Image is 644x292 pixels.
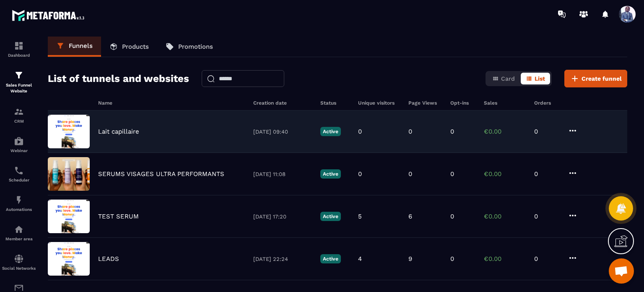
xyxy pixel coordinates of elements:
p: Scheduler [2,178,36,182]
button: List [521,73,550,84]
img: formation [14,107,24,117]
p: [DATE] 17:20 [253,213,312,220]
p: Funnels [69,42,93,50]
p: €0.00 [484,213,526,220]
h6: Status [320,100,350,106]
img: image [48,115,90,148]
p: Lait capillaire [98,128,139,135]
a: social-networksocial-networkSocial Networks [2,247,36,277]
p: 0 [534,170,559,178]
p: Active [320,212,341,221]
p: Webinar [2,148,36,153]
a: schedulerschedulerScheduler [2,159,36,189]
p: €0.00 [484,128,526,135]
img: image [48,242,90,276]
p: CRM [2,119,36,124]
img: automations [14,224,24,234]
p: 0 [358,170,362,178]
p: [DATE] 22:24 [253,256,312,262]
p: Dashboard [2,53,36,58]
h6: Name [98,100,245,106]
img: social-network [14,254,24,264]
img: automations [14,136,24,146]
p: [DATE] 09:40 [253,129,312,135]
p: 9 [408,255,412,263]
p: 0 [408,128,412,135]
a: automationsautomationsWebinar [2,130,36,159]
img: scheduler [14,166,24,176]
a: formationformationDashboard [2,34,36,64]
img: formation [14,70,24,80]
h6: Page Views [408,100,442,106]
h2: List of tunnels and websites [48,70,189,87]
p: 0 [534,213,559,220]
p: TEST SERUM [98,213,139,220]
p: 0 [534,255,559,263]
img: formation [14,41,24,51]
span: List [535,75,545,82]
a: automationsautomationsAutomations [2,189,36,218]
h6: Sales [484,100,526,106]
div: Ouvrir le chat [609,258,634,284]
a: formationformationCRM [2,100,36,130]
button: Create funnel [564,70,627,87]
p: 0 [450,170,454,178]
p: 0 [450,255,454,263]
p: Active [320,127,341,136]
p: 0 [534,128,559,135]
p: Active [320,254,341,263]
p: €0.00 [484,170,526,178]
a: Funnels [48,37,101,57]
p: 4 [358,255,362,263]
p: [DATE] 11:08 [253,171,312,177]
p: SERUMS VISAGES ULTRA PERFORMANTS [98,170,224,178]
p: 0 [450,128,454,135]
p: Active [320,169,341,179]
p: Automations [2,207,36,212]
span: Card [501,75,515,82]
a: automationsautomationsMember area [2,218,36,247]
a: Products [101,37,157,57]
p: €0.00 [484,255,526,263]
p: Member area [2,237,36,241]
p: 5 [358,213,362,220]
p: 0 [408,170,412,178]
p: Promotions [178,43,213,50]
a: Promotions [157,37,221,57]
p: Social Networks [2,266,36,271]
button: Card [487,73,520,84]
p: Products [122,43,149,50]
h6: Opt-ins [450,100,475,106]
img: automations [14,195,24,205]
p: 0 [450,213,454,220]
h6: Unique visitors [358,100,400,106]
h6: Orders [534,100,559,106]
span: Create funnel [582,74,622,83]
img: logo [12,8,87,23]
h6: Creation date [253,100,312,106]
p: Sales Funnel Website [2,82,36,94]
p: 6 [408,213,412,220]
a: formationformationSales Funnel Website [2,64,36,100]
img: image [48,200,90,233]
p: LEADS [98,255,119,263]
img: image [48,157,90,191]
p: 0 [358,128,362,135]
